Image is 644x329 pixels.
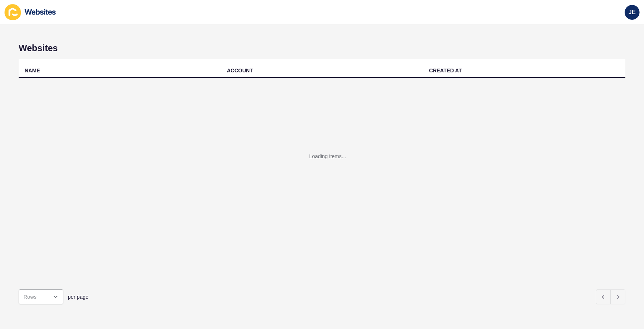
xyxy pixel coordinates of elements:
[309,153,346,160] div: Loading items...
[68,293,88,301] span: per page
[25,67,40,74] div: NAME
[628,9,636,16] span: JE
[429,67,462,74] div: CREATED AT
[19,289,63,304] div: open menu
[227,67,253,74] div: ACCOUNT
[19,43,625,53] h1: Websites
